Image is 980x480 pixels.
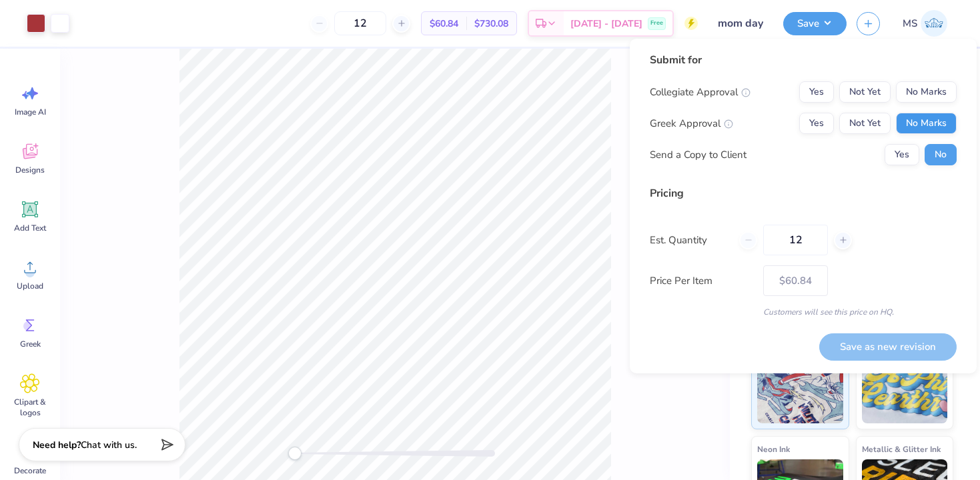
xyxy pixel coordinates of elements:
span: Chat with us. [81,439,137,451]
span: $60.84 [430,17,458,31]
label: Price Per Item [650,273,753,289]
div: Customers will see this price on HQ. [650,306,957,318]
span: Designs [15,165,45,175]
div: Collegiate Approval [650,85,751,100]
img: Puff Ink [862,357,948,423]
span: Free [650,19,663,28]
img: Standard [757,357,843,423]
div: Submit for [650,52,957,68]
div: Accessibility label [288,447,302,460]
button: Yes [885,144,919,165]
button: No [925,144,957,165]
button: Save [783,12,847,35]
span: $730.08 [474,17,508,31]
div: Greek Approval [650,116,733,131]
span: Clipart & logos [8,397,52,418]
button: No Marks [896,81,957,103]
input: – – [334,11,386,35]
input: Untitled Design [708,10,773,37]
span: [DATE] - [DATE] [570,17,642,31]
span: Neon Ink [757,442,790,456]
button: Not Yet [839,113,891,134]
a: MS [897,10,953,37]
button: Not Yet [839,81,891,103]
span: Decorate [14,465,46,476]
label: Est. Quantity [650,233,729,248]
button: Yes [799,81,834,103]
span: Add Text [14,223,46,233]
button: Yes [799,113,834,134]
div: Pricing [650,185,957,201]
strong: Need help? [33,439,81,451]
span: Upload [17,281,43,291]
span: Image AI [15,107,46,117]
div: Send a Copy to Client [650,147,747,163]
span: MS [903,16,917,31]
button: No Marks [896,113,957,134]
img: Meredith Shults [921,10,947,37]
span: Metallic & Glitter Ink [862,442,941,456]
input: – – [763,225,828,255]
span: Greek [20,339,41,349]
